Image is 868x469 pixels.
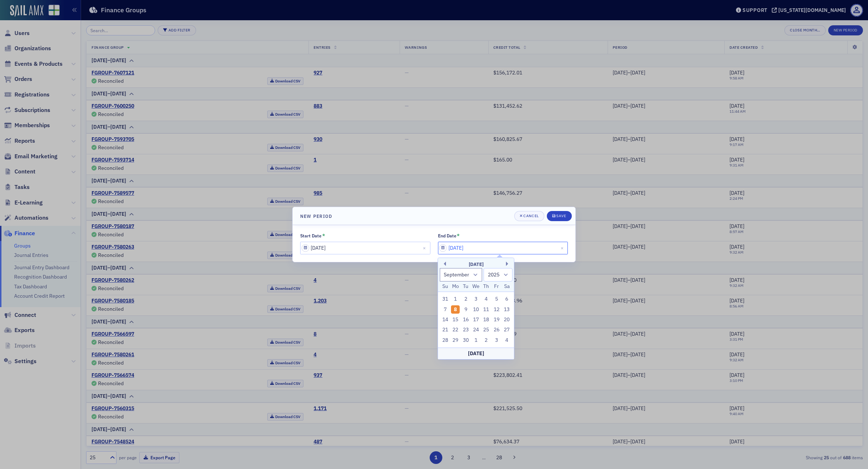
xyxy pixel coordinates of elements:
[421,242,430,254] button: Close
[461,295,470,304] div: Choose Tuesday, September 2nd, 2025
[492,305,501,314] div: Choose Friday, September 12th, 2025
[441,305,450,314] div: Choose Sunday, September 7th, 2025
[461,305,470,314] div: Choose Tuesday, September 9th, 2025
[461,336,470,345] div: Choose Tuesday, September 30th, 2025
[502,305,511,314] div: Choose Saturday, September 13th, 2025
[482,282,491,291] div: Th
[492,282,501,291] div: Fr
[451,295,460,304] div: Choose Monday, September 1st, 2025
[451,282,460,291] div: Mo
[492,326,501,334] div: Choose Friday, September 26th, 2025
[451,305,460,314] div: Choose Monday, September 8th, 2025
[461,282,470,291] div: Tu
[502,295,511,304] div: Choose Saturday, September 6th, 2025
[451,336,460,345] div: Choose Monday, September 29th, 2025
[438,261,514,268] div: [DATE]
[438,242,568,254] input: MM/DD/YYYY
[441,326,450,334] div: Choose Sunday, September 21st, 2025
[441,282,450,291] div: Su
[441,336,450,345] div: Choose Sunday, September 28th, 2025
[556,214,566,218] div: Save
[492,315,501,324] div: Choose Friday, September 19th, 2025
[472,282,480,291] div: We
[300,233,322,238] div: Start Date
[472,336,480,345] div: Choose Wednesday, October 1st, 2025
[502,315,511,324] div: Choose Saturday, September 20th, 2025
[502,282,511,291] div: Sa
[441,295,450,304] div: Choose Sunday, August 31st, 2025
[492,295,501,304] div: Choose Friday, September 5th, 2025
[440,294,512,345] div: month 2025-09
[482,295,491,304] div: Choose Thursday, September 4th, 2025
[558,242,568,254] button: Close
[547,211,572,221] button: Save
[482,305,491,314] div: Choose Thursday, September 11th, 2025
[461,315,470,324] div: Choose Tuesday, September 16th, 2025
[441,315,450,324] div: Choose Sunday, September 14th, 2025
[451,326,460,334] div: Choose Monday, September 22nd, 2025
[300,242,430,254] input: MM/DD/YYYY
[472,305,480,314] div: Choose Wednesday, September 10th, 2025
[457,233,460,239] abbr: This field is required
[482,336,491,345] div: Choose Thursday, October 2nd, 2025
[472,315,480,324] div: Choose Wednesday, September 17th, 2025
[472,326,480,334] div: Choose Wednesday, September 24th, 2025
[482,315,491,324] div: Choose Thursday, September 18th, 2025
[438,348,514,359] div: [DATE]
[482,326,491,334] div: Choose Thursday, September 25th, 2025
[461,326,470,334] div: Choose Tuesday, September 23rd, 2025
[472,295,480,304] div: Choose Wednesday, September 3rd, 2025
[451,315,460,324] div: Choose Monday, September 15th, 2025
[438,233,456,238] div: End Date
[506,262,510,266] button: Next Month
[300,213,332,219] h4: New Period
[514,211,544,221] button: Cancel
[502,326,511,334] div: Choose Saturday, September 27th, 2025
[322,233,325,239] abbr: This field is required
[502,336,511,345] div: Choose Saturday, October 4th, 2025
[442,262,446,266] button: Previous Month
[492,336,501,345] div: Choose Friday, October 3rd, 2025
[523,214,539,218] div: Cancel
